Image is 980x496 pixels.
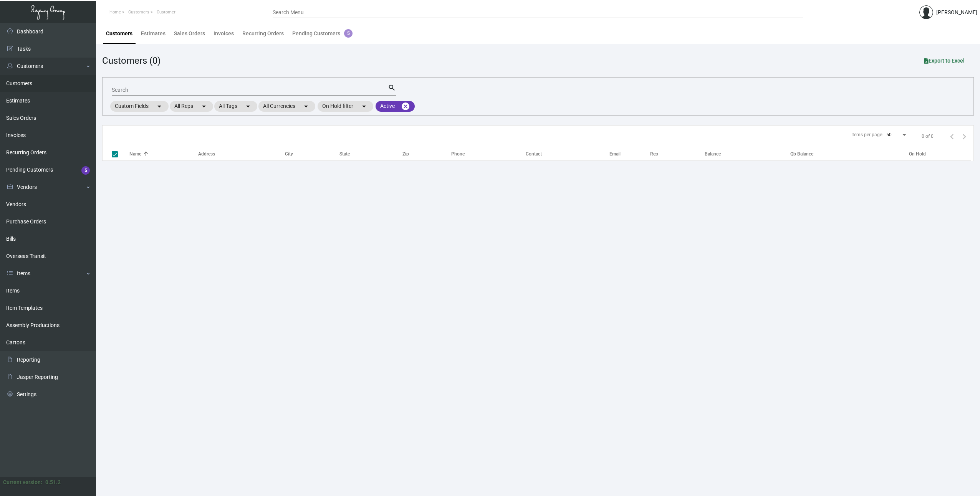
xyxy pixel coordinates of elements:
div: Zip [402,150,409,157]
mat-chip: Active [376,101,415,112]
th: Email [609,147,650,160]
mat-icon: arrow_drop_down [155,102,164,111]
div: Pending Customers [292,30,353,38]
div: Contact [526,150,542,157]
div: Customers [106,30,132,38]
div: Items per page: [851,131,883,138]
div: Zip [402,150,452,157]
div: Name [129,150,198,157]
div: Sales Orders [174,30,205,38]
mat-icon: arrow_drop_down [199,102,209,111]
mat-chip: All Tags [214,101,257,112]
div: Contact [526,150,610,157]
mat-icon: arrow_drop_down [243,102,253,111]
div: Balance [705,150,721,157]
mat-chip: All Reps [170,101,213,112]
div: Name [129,150,141,157]
div: Phone [451,150,525,157]
div: Customers (0) [102,54,161,68]
button: Next page [958,130,970,142]
span: 50 [886,132,892,137]
th: On Hold [909,147,970,160]
div: Estimates [141,30,166,38]
div: 0 of 0 [922,133,934,140]
div: State [339,150,350,157]
div: Rep [650,150,658,157]
div: [PERSON_NAME] [936,8,977,17]
div: State [339,150,402,157]
div: City [285,150,339,157]
div: Address [198,150,285,157]
span: Home [109,10,121,15]
button: Export to Excel [918,54,971,68]
div: City [285,150,293,157]
mat-icon: arrow_drop_down [301,102,311,111]
div: Recurring Orders [242,30,284,38]
mat-icon: arrow_drop_down [359,102,369,111]
div: 0.51.2 [45,478,61,486]
mat-icon: search [388,83,396,93]
img: admin@bootstrapmaster.com [919,5,933,19]
div: Qb Balance [790,150,907,157]
div: Qb Balance [790,150,813,157]
div: Address [198,150,215,157]
span: Customers [128,10,149,15]
div: Current version: [3,478,42,486]
div: Rep [650,150,705,157]
div: Phone [451,150,465,157]
span: Export to Excel [924,58,965,64]
mat-chip: Custom Fields [110,101,169,112]
mat-chip: On Hold filter [318,101,373,112]
mat-chip: All Currencies [258,101,315,112]
div: Balance [705,150,789,157]
span: Customer [157,10,175,15]
mat-icon: cancel [401,102,410,111]
mat-select: Items per page: [886,132,908,138]
button: Previous page [946,130,958,142]
div: Invoices [214,30,234,38]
